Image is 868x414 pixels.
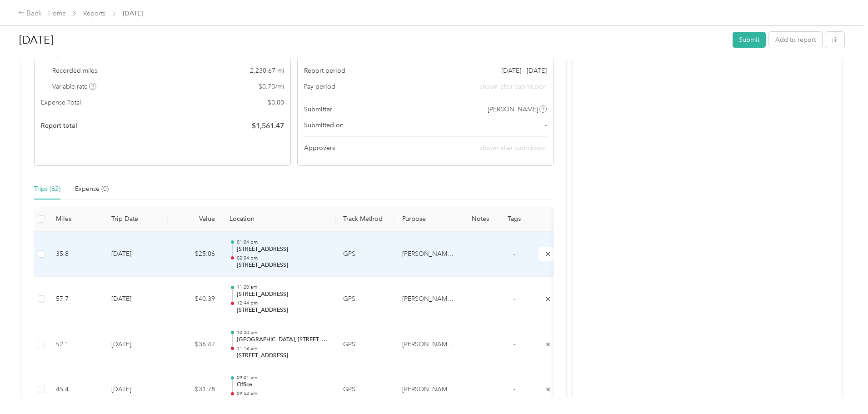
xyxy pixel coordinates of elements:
[395,207,463,232] th: Purpose
[168,207,222,232] th: Value
[19,29,726,51] h1: Sep 2025
[49,207,104,232] th: Miles
[34,184,60,194] div: Trips (62)
[250,66,284,75] span: 2,230.67 mi
[817,363,868,414] iframe: Everlance-gr Chat Button Frame
[237,239,329,245] p: 01:04 pm
[41,98,81,107] span: Expense Total
[222,207,336,232] th: Location
[168,232,222,277] td: $25.06
[104,367,168,413] td: [DATE]
[237,306,329,314] p: [STREET_ADDRESS]
[497,207,531,232] th: Tags
[395,277,463,322] td: Johnson's Commercial Flooring
[336,322,395,368] td: GPS
[237,300,329,306] p: 12:44 pm
[304,82,335,91] span: Pay period
[83,10,105,17] a: Reports
[237,261,329,269] p: [STREET_ADDRESS]
[304,120,344,130] span: Submitted on
[168,322,222,368] td: $36.47
[545,120,547,130] span: -
[237,284,329,290] p: 11:20 am
[52,66,97,75] span: Recorded miles
[395,322,463,368] td: Johnson's Commercial Flooring
[514,295,515,303] span: -
[514,385,515,393] span: -
[237,245,329,254] p: [STREET_ADDRESS]
[123,9,143,18] span: [DATE]
[488,105,538,114] span: [PERSON_NAME]
[395,367,463,413] td: Johnson's Commercial Flooring
[52,82,97,91] span: Variable rate
[104,207,168,232] th: Trip Date
[168,367,222,413] td: $31.78
[237,255,329,261] p: 02:04 pm
[49,367,104,413] td: 45.4
[49,232,104,277] td: 35.8
[268,98,284,107] span: $ 0.00
[48,10,66,17] a: Home
[237,352,329,360] p: [STREET_ADDRESS]
[336,367,395,413] td: GPS
[480,82,547,91] span: shown after submission
[336,277,395,322] td: GPS
[104,322,168,368] td: [DATE]
[49,322,104,368] td: 52.1
[514,250,515,258] span: -
[41,121,77,130] span: Report total
[769,32,822,48] button: Add to report
[259,82,284,91] span: $ 0.70 / mi
[304,66,345,75] span: Report period
[237,345,329,352] p: 11:18 am
[237,336,329,344] p: [GEOGRAPHIC_DATA], [STREET_ADDRESS]
[501,66,547,75] span: [DATE] - [DATE]
[49,277,104,322] td: 57.7
[168,277,222,322] td: $40.39
[237,390,329,397] p: 09:52 am
[237,329,329,336] p: 10:20 am
[336,207,395,232] th: Track Method
[395,232,463,277] td: Johnson's Commercial Flooring
[336,232,395,277] td: GPS
[304,143,335,153] span: Approvers
[733,32,766,48] button: Submit
[480,144,547,152] span: shown after submission
[304,105,332,114] span: Submitter
[463,207,497,232] th: Notes
[104,232,168,277] td: [DATE]
[252,120,284,131] span: $ 1,561.47
[237,381,329,389] p: Office
[237,397,329,405] p: [GEOGRAPHIC_DATA], [STREET_ADDRESS]
[237,374,329,381] p: 09:01 am
[75,184,109,194] div: Expense (0)
[18,8,42,19] div: Back
[514,340,515,348] span: -
[237,290,329,299] p: [STREET_ADDRESS]
[104,277,168,322] td: [DATE]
